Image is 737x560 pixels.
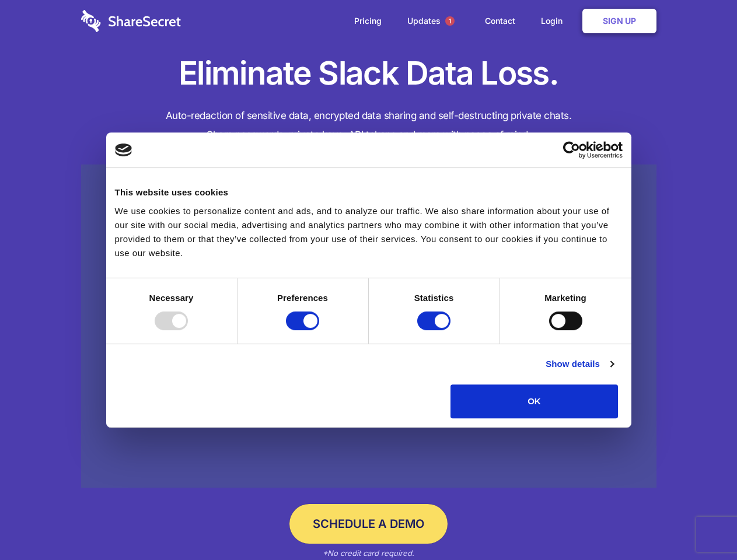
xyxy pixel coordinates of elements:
div: We use cookies to personalize content and ads, and to analyze our traffic. We also share informat... [115,204,623,260]
a: Sign Up [582,9,656,33]
h4: Auto-redaction of sensitive data, encrypted data sharing and self-destructing private chats. Shar... [81,106,656,145]
div: This website uses cookies [115,185,623,199]
a: Pricing [343,3,393,39]
a: Usercentrics Cookiebot - opens in a new window [521,141,623,159]
em: *No credit card required. [323,548,414,558]
a: Show details [546,357,613,371]
strong: Marketing [544,293,586,303]
a: Schedule a Demo [289,504,448,544]
span: 1 [445,16,455,26]
h1: Eliminate Slack Data Loss. [81,52,656,94]
button: OK [450,384,618,418]
a: Login [529,3,580,39]
a: Contact [473,3,527,39]
a: Wistia video thumbnail [81,164,656,488]
strong: Statistics [414,293,454,303]
img: logo-wordmark-white-trans-d4663122ce5f474addd5e946df7df03e33cb6a1c49d2221995e7729f52c070b2.svg [81,10,181,32]
img: logo [115,143,132,156]
strong: Necessary [149,293,194,303]
strong: Preferences [277,293,328,303]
